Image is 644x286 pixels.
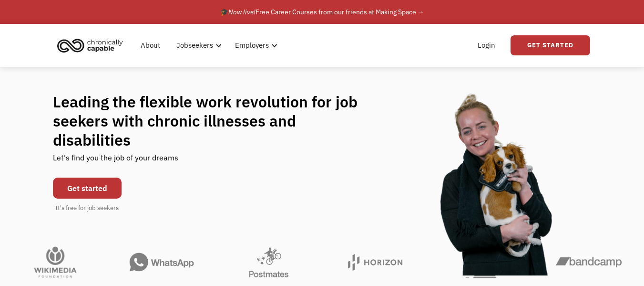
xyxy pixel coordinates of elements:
[228,8,256,16] em: Now live!
[53,149,178,173] div: Let's find you the job of your dreams
[229,30,280,61] div: Employers
[472,30,501,61] a: Login
[176,40,213,51] div: Jobseekers
[511,35,590,55] a: Get Started
[171,30,225,61] div: Jobseekers
[53,92,376,149] h1: Leading the flexible work revolution for job seekers with chronic illnesses and disabilities
[235,40,269,51] div: Employers
[53,178,122,199] a: Get started
[135,30,166,61] a: About
[220,6,424,18] div: 🎓 Free Career Courses from our friends at Making Space →
[54,35,126,56] img: Chronically Capable logo
[55,203,119,213] div: It's free for job seekers
[54,35,130,56] a: home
